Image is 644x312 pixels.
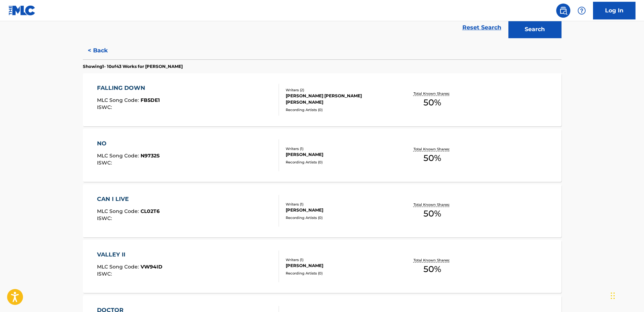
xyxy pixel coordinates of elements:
span: ISWC : [97,104,114,110]
p: Total Known Shares: [414,91,451,96]
span: ISWC : [97,215,114,221]
div: [PERSON_NAME] [286,262,393,269]
a: NOMLC Song Code:N9732SISWC:Writers (1)[PERSON_NAME]Recording Artists (0)Total Known Shares:50% [83,129,562,182]
a: CAN I LIVEMLC Song Code:CL02T6ISWC:Writers (1)[PERSON_NAME]Recording Artists (0)Total Known Share... [83,184,562,237]
div: Writers ( 1 ) [286,257,393,262]
span: MLC Song Code : [97,264,141,270]
a: Public Search [556,4,570,18]
p: Showing 1 - 10 of 43 Works for [PERSON_NAME] [83,63,183,70]
img: search [559,6,568,15]
div: [PERSON_NAME] [286,207,393,213]
div: Writers ( 1 ) [286,202,393,207]
span: 50 % [423,152,441,164]
button: < Back [83,42,125,59]
span: MLC Song Code : [97,97,141,103]
div: Drag [611,285,615,306]
a: FALLING DOWNMLC Song Code:FB5DE1ISWC:Writers (2)[PERSON_NAME] [PERSON_NAME] [PERSON_NAME]Recordin... [83,73,562,126]
div: Recording Artists ( 0 ) [286,107,393,112]
a: Reset Search [459,20,505,35]
div: Recording Artists ( 0 ) [286,215,393,220]
div: CAN I LIVE [97,195,160,203]
div: Writers ( 2 ) [286,87,393,93]
p: Total Known Shares: [414,146,451,152]
img: help [577,6,586,15]
span: 50 % [423,96,441,109]
div: Recording Artists ( 0 ) [286,160,393,165]
div: [PERSON_NAME] [PERSON_NAME] [PERSON_NAME] [286,93,393,105]
span: 50 % [423,263,441,276]
span: 50 % [423,207,441,220]
a: Log In [593,2,636,19]
span: MLC Song Code : [97,208,141,214]
div: Recording Artists ( 0 ) [286,271,393,276]
div: Writers ( 1 ) [286,146,393,151]
div: [PERSON_NAME] [286,151,393,158]
span: N9732S [141,152,160,159]
span: VW94ID [141,264,163,270]
div: NO [97,139,160,148]
div: VALLEY II [97,250,163,259]
iframe: Chat Widget [609,278,644,312]
span: ISWC : [97,271,114,277]
div: FALLING DOWN [97,84,160,92]
span: CL02T6 [141,208,160,214]
a: VALLEY IIMLC Song Code:VW94IDISWC:Writers (1)[PERSON_NAME]Recording Artists (0)Total Known Shares... [83,240,562,293]
span: MLC Song Code : [97,152,141,159]
span: ISWC : [97,160,114,166]
p: Total Known Shares: [414,202,451,207]
span: FB5DE1 [141,97,160,103]
button: Search [508,21,562,38]
div: Help [575,4,589,18]
img: MLC Logo [8,5,36,16]
p: Total Known Shares: [414,258,451,263]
